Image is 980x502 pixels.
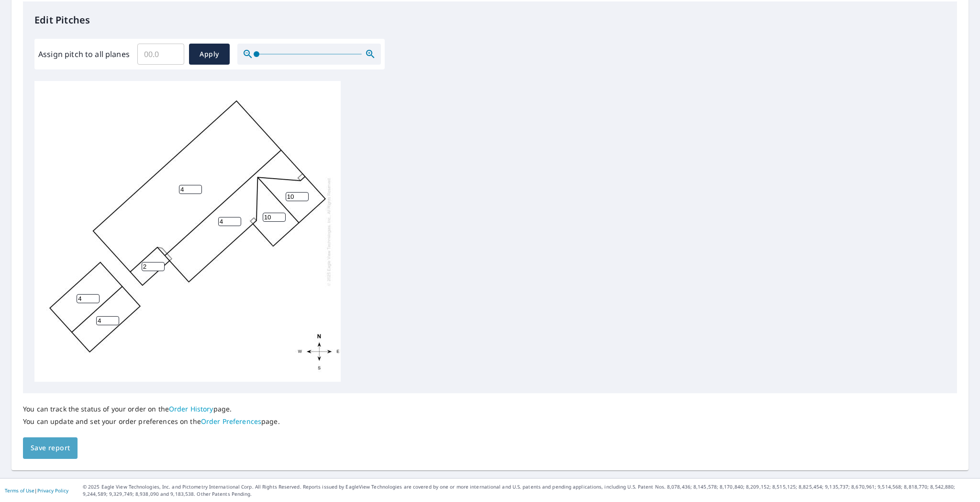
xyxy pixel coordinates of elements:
[31,442,70,454] span: Save report
[23,417,280,426] p: You can update and set your order preferences on the page.
[34,13,946,27] p: Edit Pitches
[23,437,78,459] button: Save report
[137,41,184,68] input: 00.0
[201,417,261,426] a: Order Preferences
[37,487,68,494] a: Privacy Policy
[189,44,230,65] button: Apply
[197,48,222,60] span: Apply
[5,487,34,494] a: Terms of Use
[83,483,975,498] p: © 2025 Eagle View Technologies, Inc. and Pictometry International Corp. All Rights Reserved. Repo...
[38,48,130,60] label: Assign pitch to all planes
[23,405,280,413] p: You can track the status of your order on the page.
[5,488,68,493] p: |
[169,404,213,413] a: Order History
